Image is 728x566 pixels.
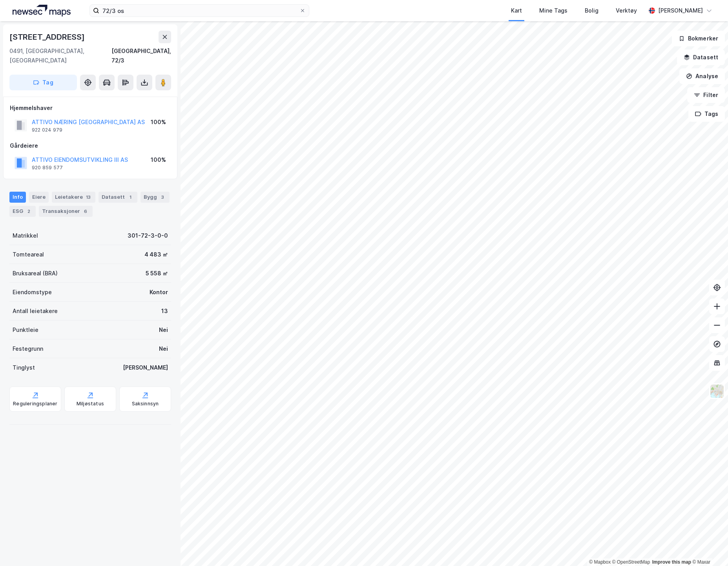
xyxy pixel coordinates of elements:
div: Info [9,192,26,203]
div: ESG [9,206,36,217]
div: 0491, [GEOGRAPHIC_DATA], [GEOGRAPHIC_DATA] [9,46,111,65]
div: Kontrollprogram for chat [689,528,728,566]
div: Matrikkel [13,231,38,240]
div: Kart [511,6,522,15]
div: 13 [161,306,168,316]
div: 920 859 577 [32,165,63,171]
div: Verktøy [616,6,637,15]
img: logo.a4113a55bc3d86da70a041830d287a7e.svg [13,5,71,16]
div: Miljøstatus [77,401,104,407]
div: 5 558 ㎡ [146,269,168,278]
div: Eiere [29,192,49,203]
div: Punktleie [13,325,38,335]
div: [PERSON_NAME] [658,6,703,15]
div: Kontor [150,288,168,297]
div: 100% [151,155,166,165]
div: Gårdeiere [10,141,171,150]
div: Festegrunn [13,344,43,354]
div: 1 [126,193,134,201]
div: 6 [82,207,89,215]
div: Tomteareal [13,250,44,259]
div: Hjemmelshaver [10,103,171,113]
iframe: Chat Widget [689,528,728,566]
div: [STREET_ADDRESS] [9,31,86,43]
div: [GEOGRAPHIC_DATA], 72/3 [111,46,171,65]
div: 301-72-3-0-0 [128,231,168,240]
div: Leietakere [52,192,95,203]
button: Tag [9,75,77,90]
div: [PERSON_NAME] [123,363,168,372]
button: Analyse [679,68,725,84]
div: Reguleringsplaner [13,401,57,407]
div: Mine Tags [539,6,567,15]
div: Antall leietakere [13,306,58,316]
a: OpenStreetMap [612,559,650,565]
div: 922 024 979 [32,127,62,133]
div: Nei [159,325,168,335]
a: Improve this map [652,559,691,565]
div: Bruksareal (BRA) [13,269,58,278]
div: 100% [151,117,166,127]
div: Transaksjoner [39,206,93,217]
div: Nei [159,344,168,354]
div: 4 483 ㎡ [144,250,168,259]
div: 3 [159,193,166,201]
button: Tags [688,106,725,122]
div: Bolig [585,6,598,15]
div: Eiendomstype [13,288,52,297]
div: 2 [25,207,33,215]
img: Z [710,384,724,399]
div: 13 [84,193,92,201]
div: Tinglyst [13,363,35,372]
div: Datasett [99,192,137,203]
div: Bygg [140,192,170,203]
a: Mapbox [589,559,611,565]
div: Saksinnsyn [132,401,159,407]
button: Datasett [677,49,725,65]
input: Søk på adresse, matrikkel, gårdeiere, leietakere eller personer [99,5,299,16]
button: Bokmerker [672,31,725,46]
button: Filter [687,87,725,103]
